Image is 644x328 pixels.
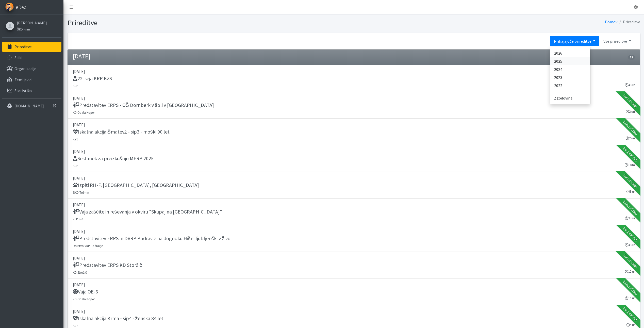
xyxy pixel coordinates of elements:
h4: [DATE] [73,53,90,60]
a: Vse prireditve [599,36,635,46]
p: Prireditve [14,44,32,49]
p: Stiki [14,55,22,60]
p: Zemljevid [14,77,31,82]
small: Društvo VRP Podravje [73,244,103,248]
a: [DATE] Sestanek za preizkušnjo MERP 2025 KRP 1 ura Zaključeno [68,145,640,172]
p: [DATE] [73,202,635,208]
h5: Predstavitev ERPS in DVRP Podravje na dogodku Hišni ljubljenčki v živo [73,235,230,241]
h5: Iskalna akcija Šmatevž - sip3 - moški 90 let [73,129,170,135]
h5: Predstavitev ERPS KD Storžič [73,262,142,268]
small: ŠKD Tolmin [73,190,89,194]
a: Statistika [2,86,61,96]
a: Prihajajoče prireditve [550,36,599,46]
p: [DATE] [73,308,635,314]
h5: Iskalna akcija Krma - sip4 - ženska 84 let [73,315,163,321]
a: 2025 [550,57,590,65]
a: [DOMAIN_NAME] [2,101,61,111]
small: KLP K-9 [73,217,83,221]
a: [PERSON_NAME] [17,20,47,26]
small: 4 ure [625,83,635,87]
a: 2022 [550,81,590,90]
h1: Prireditve [68,18,352,27]
small: KD Storžič [73,270,87,274]
a: 2024 [550,65,590,73]
small: KZS [73,324,78,328]
a: [DATE] 22. seja KRP KZS KRP 4 ure [68,65,640,92]
a: Zgodovina [550,94,590,102]
p: [DATE] [73,148,635,154]
p: [DATE] [73,95,635,101]
a: [DATE] Predstavitev ERPS - OŠ Dornberk v šoli v [GEOGRAPHIC_DATA] KD Obala Koper 2 uri Zaključeno [68,92,640,119]
li: Prireditve [617,18,640,26]
a: ŠKD Krim [17,26,47,32]
p: Statistika [14,88,32,93]
small: KRP [73,84,78,88]
small: KD Obala Koper [73,110,95,114]
h5: 22. seja KRP KZS [73,75,112,81]
p: Organizacije [14,66,36,71]
p: [DATE] [73,122,635,128]
a: 2026 [550,49,590,57]
a: Organizacije [2,63,61,74]
small: KZS [73,137,78,141]
h5: Predstavitev ERPS - OŠ Dornberk v šoli v [GEOGRAPHIC_DATA] [73,102,214,108]
p: [DATE] [73,175,635,181]
a: [DATE] Predstavitev ERPS KD Storžič KD Storžič 12 ur Zaključeno [68,252,640,278]
p: [DATE] [73,228,635,234]
h5: Izpiti RH-F, [GEOGRAPHIC_DATA], [GEOGRAPHIC_DATA] [73,182,199,188]
h5: Sestanek za preizkušnjo MERP 2025 [73,155,154,161]
span: 32 [628,55,635,60]
p: [DATE] [73,255,635,261]
small: KRP [73,164,78,168]
a: [DATE] Iskalna akcija Šmatevž - sip3 - moški 90 let KZS 2 uri Zaključeno [68,119,640,145]
p: [DATE] [73,282,635,288]
p: [DATE] [73,68,635,74]
h5: Vaja zaščite in reševanja v okviru "Skupaj na [GEOGRAPHIC_DATA]" [73,209,222,215]
small: KD Obala Koper [73,297,95,301]
a: Zemljevid [2,75,61,85]
a: Prireditve [2,42,61,52]
a: 2023 [550,73,590,81]
img: eDedi [5,3,14,11]
span: eDedi [16,3,27,11]
a: [DATE] Predstavitev ERPS in DVRP Podravje na dogodku Hišni ljubljenčki v živo Društvo VRP Podravj... [68,225,640,252]
h5: Vaja OE-6 [73,289,98,295]
a: Stiki [2,53,61,63]
a: [DATE] Izpiti RH-F, [GEOGRAPHIC_DATA], [GEOGRAPHIC_DATA] ŠKD Tolmin 8 ur Zaključeno [68,172,640,199]
a: [DATE] Vaja zaščite in reševanja v okviru "Skupaj na [GEOGRAPHIC_DATA]" KLP K-9 3 ure Zaključeno [68,199,640,225]
a: [DATE] Vaja OE-6 KD Obala Koper 10 ur Zaključeno [68,278,640,305]
p: [DOMAIN_NAME] [14,103,44,108]
small: ŠKD Krim [17,27,30,31]
a: Domov [605,19,617,24]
